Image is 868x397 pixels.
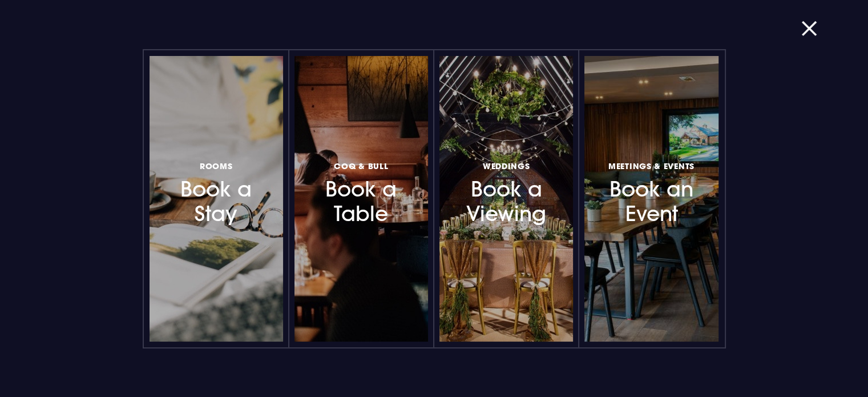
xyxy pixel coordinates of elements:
[167,159,266,227] h3: Book a Stay
[608,161,695,171] span: Meetings & Events
[601,159,701,227] h3: Book an Event
[150,56,283,342] a: RoomsBook a Stay
[584,56,718,342] a: Meetings & EventsBook an Event
[312,159,411,227] h3: Book a Table
[439,56,573,342] a: WeddingsBook a Viewing
[334,161,388,171] span: Coq & Bull
[200,161,233,171] span: Rooms
[483,161,530,171] span: Weddings
[457,159,556,227] h3: Book a Viewing
[294,56,428,342] a: Coq & BullBook a Table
